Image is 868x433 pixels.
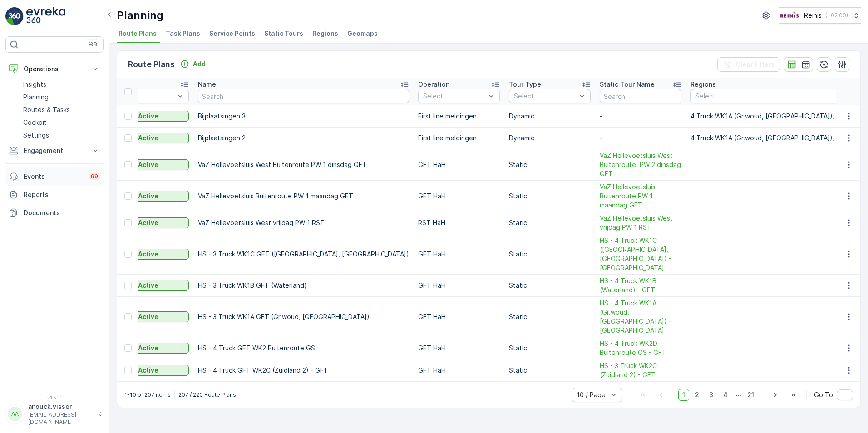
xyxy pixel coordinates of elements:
[5,60,104,78] button: Operations
[107,365,189,376] button: Active
[107,311,189,322] button: Active
[118,29,157,38] span: Route Plans
[198,281,409,290] p: HS - 3 Truck WK1B GFT (Waterland)
[418,192,500,201] p: GFT HaH
[418,281,500,290] p: GFT HaH
[198,250,409,259] p: HS - 3 Truck WK1C GFT ([GEOGRAPHIC_DATA], [GEOGRAPHIC_DATA])
[418,312,500,321] p: GFT HaH
[138,366,158,375] p: Active
[24,64,85,74] p: Operations
[600,299,681,335] a: HS - 4 Truck WK1A (Gr.woud, Maaswijk Oost) - GFT
[600,361,681,379] a: HS - 3 Truck WK2C (Zuidland 2) - GFT
[690,80,716,89] p: Regions
[198,366,409,375] p: HS - 4 Truck GFT WK2C (Zuidland 2) - GFT
[600,182,681,210] a: VaZ Hellevoetsluis Buitenroute PW 1 maandag GFT
[5,167,104,186] a: Events99
[509,366,591,375] p: Static
[124,391,171,399] p: 1-10 of 207 items
[124,219,132,226] div: Toggle Row Selected
[198,192,409,201] p: VaZ Hellevoetsluis Buitenroute PW 1 maandag GFT
[107,191,189,202] button: Active
[600,89,681,103] input: Search
[107,111,189,122] button: Active
[8,407,22,421] div: AA
[705,389,717,401] span: 3
[509,312,591,321] p: Static
[600,133,681,143] p: -
[509,80,541,89] p: Tour Type
[418,250,500,259] p: GFT HaH
[5,395,104,400] span: v 1.51.1
[198,218,409,227] p: VaZ Hellevoetsluis West vrijdag PW 1 RST
[736,389,741,401] p: ...
[138,250,158,259] p: Active
[509,250,591,259] p: Static
[124,113,132,120] div: Toggle Row Selected
[600,214,681,232] a: VaZ Hellevoetsluis West vrijdag PW 1 RST
[112,92,175,101] p: Select
[124,192,132,200] div: Toggle Row Selected
[5,7,24,25] img: logo
[88,41,97,48] p: ⌘B
[5,402,104,426] button: AAanouck.visser[EMAIL_ADDRESS][DOMAIN_NAME]
[198,312,409,321] p: HS - 3 Truck WK1A GFT (Gr.woud, [GEOGRAPHIC_DATA])
[177,59,209,69] button: Add
[24,146,85,155] p: Engagement
[678,389,689,401] span: 1
[198,80,216,89] p: Name
[509,218,591,227] p: Static
[138,160,158,169] p: Active
[423,92,486,101] p: Select
[825,12,848,19] p: ( +02:00 )
[691,389,703,401] span: 2
[600,299,681,335] span: HS - 4 Truck WK1A (Gr.woud, [GEOGRAPHIC_DATA]) - [GEOGRAPHIC_DATA]
[138,192,158,201] p: Active
[193,59,206,69] p: Add
[600,339,681,357] a: HS - 4 Truck WK2D Buitenroute GS - GFT
[124,134,132,142] div: Toggle Row Selected
[418,80,449,89] p: Operation
[138,218,158,227] p: Active
[264,29,303,38] span: Static Tours
[719,389,732,401] span: 4
[804,11,822,20] p: Reinis
[514,92,577,101] p: Select
[28,411,94,426] p: [EMAIL_ADDRESS][DOMAIN_NAME]
[28,402,94,411] p: anouck.visser
[600,151,681,178] span: VaZ Hellevoetsluis West Buitenroute PW 2 dinsdag GFT
[779,7,861,24] button: Reinis(+02:00)
[107,343,189,354] button: Active
[418,344,500,353] p: GFT HaH
[509,160,591,169] p: Static
[418,218,500,227] p: RST HaH
[418,112,500,121] p: First line meldingen
[23,105,70,114] p: Routes & Tasks
[198,112,409,121] p: Bijplaatsingen 3
[138,112,158,121] p: Active
[509,281,591,290] p: Static
[23,93,49,102] p: Planning
[23,118,47,127] p: Cockpit
[178,391,236,399] p: 207 / 220 Route Plans
[600,80,655,89] p: Static Tour Name
[814,390,833,399] span: Go To
[509,192,591,201] p: Static
[20,103,104,116] a: Routes & Tasks
[5,204,104,222] a: Documents
[418,366,500,375] p: GFT HaH
[166,29,200,38] span: Task Plans
[20,78,104,91] a: Insights
[24,190,100,199] p: Reports
[124,251,132,258] div: Toggle Row Selected
[24,172,84,181] p: Events
[347,29,378,38] span: Geomaps
[198,344,409,353] p: HS - 4 Truck GFT WK2 Buitenroute GS
[107,159,189,170] button: Active
[5,186,104,204] a: Reports
[138,344,158,353] p: Active
[600,276,681,295] span: HS - 4 Truck WK1B (Waterland) - GFT
[198,160,409,169] p: VaZ Hellevoetsluis West Buitenroute PW 1 dinsdag GFT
